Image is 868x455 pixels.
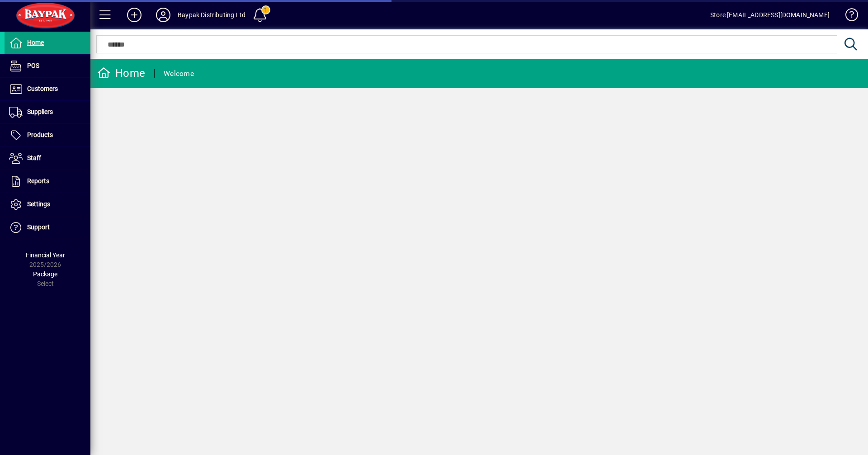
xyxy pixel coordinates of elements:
[27,200,50,208] span: Settings
[27,154,41,161] span: Staff
[27,85,58,92] span: Customers
[120,7,149,23] button: Add
[27,223,50,231] span: Support
[27,131,53,138] span: Products
[149,7,178,23] button: Profile
[5,55,90,77] a: POS
[27,177,49,185] span: Reports
[164,66,194,81] div: Welcome
[710,8,830,22] div: Store [EMAIL_ADDRESS][DOMAIN_NAME]
[33,270,57,278] span: Package
[27,39,44,46] span: Home
[5,216,90,239] a: Support
[5,78,90,100] a: Customers
[5,147,90,170] a: Staff
[27,62,39,69] span: POS
[178,8,245,22] div: Baypak Distributing Ltd
[5,193,90,216] a: Settings
[97,66,145,81] div: Home
[5,170,90,193] a: Reports
[5,124,90,147] a: Products
[839,2,857,31] a: Knowledge Base
[27,108,53,115] span: Suppliers
[26,251,65,259] span: Financial Year
[5,101,90,123] a: Suppliers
